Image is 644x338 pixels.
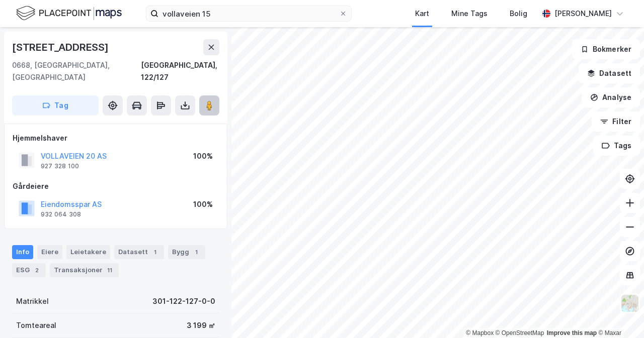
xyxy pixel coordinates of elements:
[12,39,111,55] div: [STREET_ADDRESS]
[579,63,640,83] button: Datasett
[150,247,160,257] div: 1
[594,290,644,338] iframe: Chat Widget
[50,263,119,277] div: Transaksjoner
[451,8,488,20] div: Mine Tags
[16,5,122,22] img: logo.f888ab2527a4732fd821a326f86c7f29.svg
[13,132,219,144] div: Hjemmelshaver
[37,245,62,259] div: Eiere
[510,8,527,20] div: Bolig
[592,111,640,132] button: Filter
[141,59,219,83] div: [GEOGRAPHIC_DATA], 122/127
[415,8,429,20] div: Kart
[12,263,46,277] div: ESG
[105,265,115,275] div: 11
[593,136,640,156] button: Tags
[158,6,339,21] input: Søk på adresse, matrikkel, gårdeiere, leietakere eller personer
[193,150,213,162] div: 100%
[466,329,494,336] a: Mapbox
[66,245,110,259] div: Leietakere
[547,329,597,336] a: Improve this map
[554,8,612,20] div: [PERSON_NAME]
[193,198,213,210] div: 100%
[168,245,205,259] div: Bygg
[16,295,49,307] div: Matrikkel
[187,319,215,331] div: 3 199 ㎡
[41,162,79,170] div: 927 328 100
[16,319,56,331] div: Tomteareal
[191,247,201,257] div: 1
[582,87,640,107] button: Analyse
[12,95,99,116] button: Tag
[32,265,42,275] div: 2
[12,59,141,83] div: 0668, [GEOGRAPHIC_DATA], [GEOGRAPHIC_DATA]
[13,180,219,192] div: Gårdeiere
[496,329,544,336] a: OpenStreetMap
[12,245,33,259] div: Info
[152,295,215,307] div: 301-122-127-0-0
[114,245,164,259] div: Datasett
[572,39,640,59] button: Bokmerker
[41,210,81,218] div: 932 064 308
